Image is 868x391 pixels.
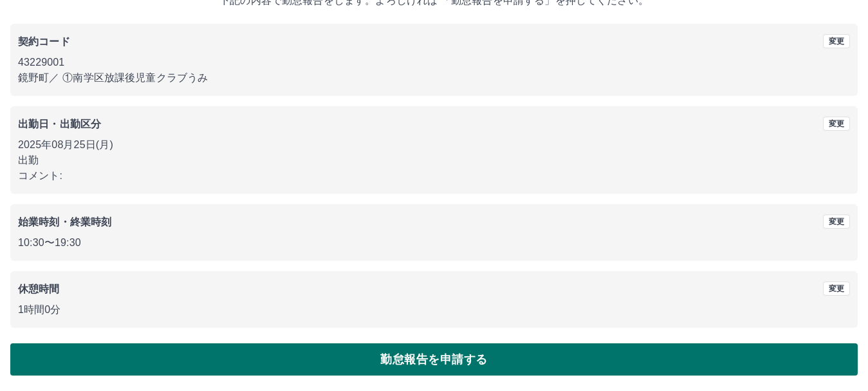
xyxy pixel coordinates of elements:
[823,215,850,229] button: 変更
[823,34,850,48] button: 変更
[823,281,850,296] button: 変更
[18,168,850,184] p: コメント:
[18,119,101,129] b: 出勤日・出勤区分
[18,216,111,227] b: 始業時刻・終業時刻
[18,283,60,294] b: 休憩時間
[823,117,850,131] button: 変更
[18,153,850,168] p: 出勤
[18,302,850,318] p: 1時間0分
[18,70,850,86] p: 鏡野町 ／ ①南学区放課後児童クラブうみ
[18,36,70,47] b: 契約コード
[18,235,850,251] p: 10:30 〜 19:30
[10,343,858,376] button: 勤怠報告を申請する
[18,55,850,70] p: 43229001
[18,137,850,153] p: 2025年08月25日(月)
